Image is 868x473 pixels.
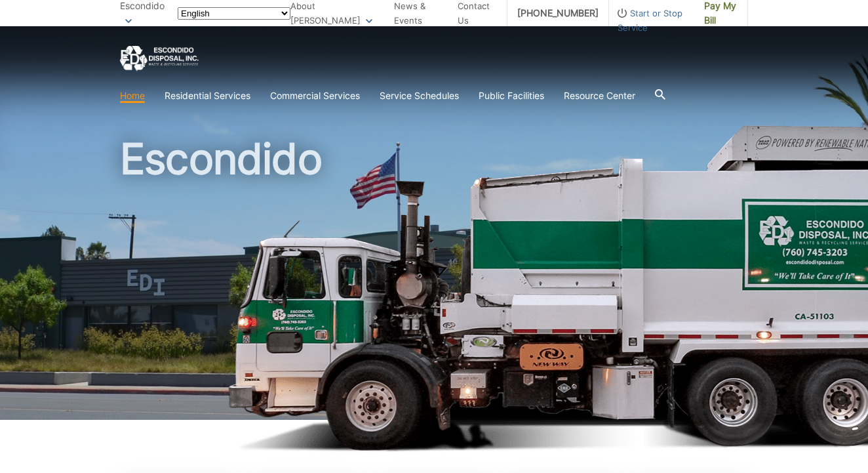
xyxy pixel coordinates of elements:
[270,89,360,103] a: Commercial Services
[178,7,290,20] select: Select a language
[479,89,544,103] a: Public Facilities
[380,89,459,103] a: Service Schedules
[564,89,635,103] a: Resource Center
[165,89,250,103] a: Residential Services
[120,89,145,103] a: Home
[120,46,199,72] a: EDCD logo. Return to the homepage.
[120,138,748,426] h1: Escondido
